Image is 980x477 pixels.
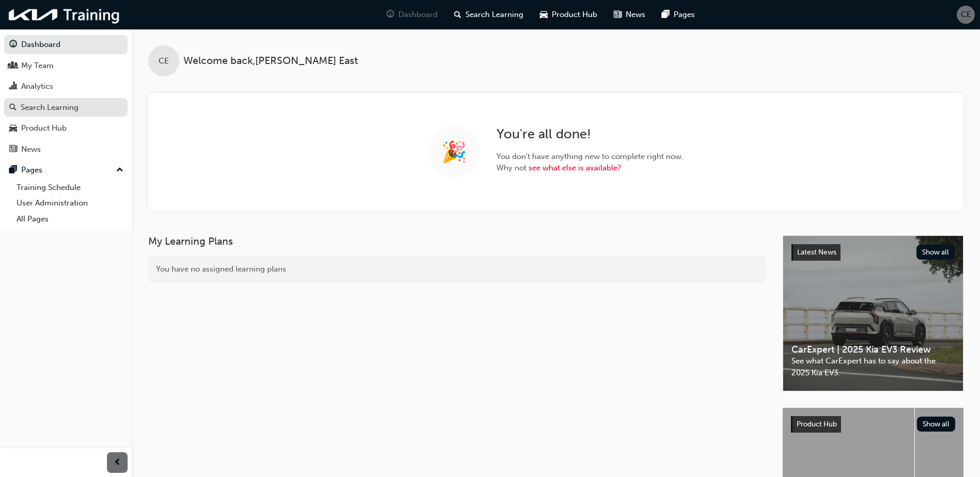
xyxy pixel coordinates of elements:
span: Search Learning [465,9,523,21]
button: Show all [916,245,955,260]
a: car-iconProduct Hub [532,4,605,25]
span: car-icon [9,124,17,133]
a: guage-iconDashboard [378,4,446,25]
span: Why not [496,162,683,174]
a: Training Schedule [12,180,128,196]
span: search-icon [9,103,17,113]
button: Pages [4,161,128,180]
div: You have no assigned learning plans [148,256,766,283]
a: pages-iconPages [654,4,703,25]
span: guage-icon [386,8,394,21]
button: DashboardMy TeamAnalyticsSearch LearningProduct HubNews [4,33,128,161]
div: News [21,144,41,155]
span: guage-icon [9,40,17,50]
span: Welcome back , [PERSON_NAME] East [183,55,358,67]
span: prev-icon [114,456,121,469]
a: News [4,140,128,159]
span: You don't have anything new to complete right now. [496,151,683,163]
span: News [626,9,645,21]
span: chart-icon [9,82,17,91]
span: See what CarExpert has to say about the 2025 Kia EV3. [791,355,955,378]
span: pages-icon [9,166,17,175]
span: people-icon [9,61,17,71]
a: Product Hub [4,119,128,138]
span: up-icon [116,164,123,177]
a: Analytics [4,77,128,96]
div: Analytics [21,81,53,92]
button: Show all [917,417,956,432]
span: news-icon [614,8,621,21]
span: Pages [674,9,695,21]
a: Search Learning [4,98,128,117]
img: kia-training [5,4,124,25]
span: search-icon [454,8,461,21]
a: All Pages [12,211,128,227]
div: Product Hub [21,122,67,134]
span: Product Hub [552,9,597,21]
span: Latest News [797,248,836,257]
span: news-icon [9,145,17,154]
span: car-icon [540,8,548,21]
a: see what else is available? [528,163,621,172]
span: pages-icon [662,8,670,21]
div: Search Learning [21,102,79,114]
div: Pages [21,164,42,176]
a: My Team [4,56,128,75]
a: Product HubShow all [791,416,955,433]
span: Product Hub [797,420,837,428]
span: CE [159,55,169,67]
span: CE [961,9,971,21]
h2: You're all done! [496,126,683,142]
a: Latest NewsShow all [791,244,955,261]
div: My Team [21,60,54,72]
h3: My Learning Plans [148,235,766,247]
a: Dashboard [4,35,128,54]
a: news-iconNews [605,4,654,25]
a: User Administration [12,195,128,211]
span: 🎉 [441,146,467,158]
span: CarExpert | 2025 Kia EV3 Review [791,344,955,356]
a: Latest NewsShow allCarExpert | 2025 Kia EV3 ReviewSee what CarExpert has to say about the 2025 Ki... [783,235,963,391]
button: CE [957,6,975,24]
a: search-iconSearch Learning [446,4,532,25]
span: Dashboard [398,9,438,21]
